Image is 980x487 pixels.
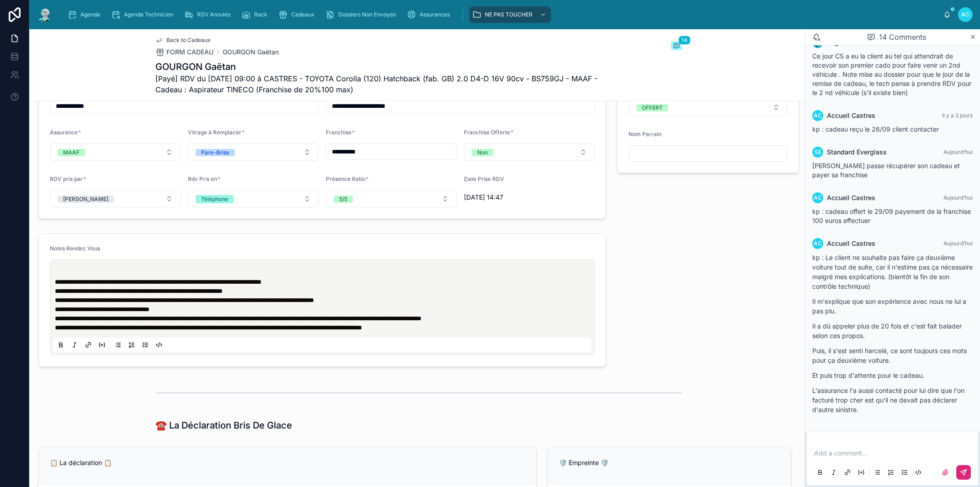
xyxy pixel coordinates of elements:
button: Select Button [188,143,319,161]
span: Cadeaux [291,11,314,18]
span: Back to Cadeaux [166,37,211,44]
button: Select Button [628,99,788,116]
span: Rdv Pris en [188,175,217,182]
a: NE PAS TOUCHER [469,6,551,23]
p: Il a dû appeler plus de 20 fois et c'est fait balader selon ces propos. [812,321,973,340]
p: kp : Le client ne souhaite pas faire ça deuxième voiture tout de suite, car il n'estime pas ça né... [812,253,973,291]
span: Assurance [50,129,78,136]
span: [PERSON_NAME] passe récupérer son cadeau et payer sa franchise [812,162,960,179]
p: 🛡️ Empreinte 🛡️ [559,458,780,467]
span: SE [815,148,821,156]
span: Aujourd’hui [943,194,973,201]
div: Non [477,149,488,156]
span: Accueil Castres [827,239,875,248]
span: Agenda Technicien [124,11,173,18]
span: AC [814,112,822,119]
a: Dossiers Non Envoyés [323,6,402,23]
span: [Payé] RDV du [DATE] 09:00 à CASTRES - TOYOTA Corolla (120) Hatchback (fab. GB) 2.0 D4-D 16V 90cv... [155,73,613,95]
div: scrollable content [60,5,943,25]
a: Assurances [404,6,456,23]
div: MAAF [63,149,80,156]
span: NE PAS TOUCHER [485,11,533,18]
span: FORM CADEAU [166,48,213,57]
span: Agenda [80,11,100,18]
p: L'assurance l'a aussi contacté pour lui dire que l'on facturé trop cher est qu'il ne devait pas d... [812,386,973,414]
span: Il y a 3 jours [942,112,973,119]
div: Pare-Brise [201,149,229,156]
span: Aujourd’hui [943,240,973,247]
span: Présence Ratio [326,175,365,182]
p: Et puis trop d'attente pour le cadeau. [812,371,973,380]
p: Il m'explique que son expérience avec nous ne lui a pas plu. [812,296,973,316]
a: GOURGON Gaëtan [223,48,279,57]
span: kp : cadeau offert le 29/09 payement de la franchise 100 euros effectuer [812,207,971,224]
div: Téléphone [201,195,228,203]
a: Rack [239,6,274,23]
span: Ce jour CS a eu la client au tel qui attendrait de recevoir son premier cado pour faire venir un ... [812,52,971,96]
span: Assurances [420,11,450,18]
a: Cadeaux [276,6,321,23]
span: Standard Everglass [827,148,887,157]
span: kp : cadeau reçu le 26/09 client contacter [812,125,939,133]
div: 5/5 [339,196,347,203]
span: 14 Comments [879,32,926,42]
div: [PERSON_NAME] [63,196,108,203]
span: AC [814,240,822,247]
div: OFFERT [642,104,663,111]
span: Accueil Castres [827,111,875,120]
span: AC [814,194,822,201]
img: App logo [37,7,53,22]
span: Vitrage à Remplacer [188,129,241,136]
a: Back to Cadeaux [155,37,211,44]
span: AC [961,11,969,18]
span: RDV Annulés [197,11,230,18]
a: Agenda Technicien [108,6,180,23]
button: Select Button [50,190,181,207]
a: Agenda [65,6,107,23]
button: 14 [671,41,682,52]
a: FORM CADEAU [155,48,213,57]
span: Franchise Offerte [464,129,510,136]
p: Puis, il s'est senti harcelé, ce sont toujours ces mots pour ça deuxième voiture. [812,346,973,365]
span: Aujourd’hui [943,148,973,155]
button: Select Button [326,190,457,207]
span: 14 [678,36,691,45]
h1: GOURGON Gaëtan [155,60,613,73]
span: Franchise [326,129,352,136]
h1: ☎️ La Déclaration Bris De Glace [155,419,292,432]
span: [DATE] 14:47 [464,193,595,202]
a: RDV Annulés [181,6,237,23]
p: 📋 La déclaration 📋 [50,458,525,467]
span: RDV pris par [50,175,83,182]
button: Select Button [464,143,595,161]
button: Select Button [188,190,319,207]
span: Notes Rendez Vous [50,245,100,252]
span: Date Prise RDV [464,175,504,182]
span: Dossiers Non Envoyés [338,11,396,18]
span: Accueil Castres [827,193,875,202]
button: Select Button [50,143,181,161]
span: Rack [254,11,267,18]
span: Nom Parrain [628,131,661,138]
